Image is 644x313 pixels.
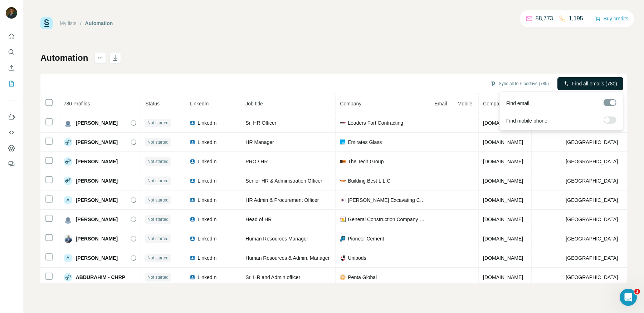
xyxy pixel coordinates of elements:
[434,101,447,106] span: Email
[40,52,88,64] h1: Automation
[6,30,17,43] button: Quick start
[76,197,118,204] span: [PERSON_NAME]
[340,236,346,242] img: company-logo
[569,14,583,23] p: 1,195
[483,274,523,280] span: [DOMAIN_NAME]
[145,101,160,106] span: Status
[506,117,547,124] span: Find mobile phone
[6,126,17,139] button: Use Surfe API
[245,139,274,145] span: HR Manager
[6,158,17,170] button: Feedback
[85,20,113,27] div: Automation
[485,78,554,89] button: Sync all to Pipedrive (780)
[76,119,118,126] span: [PERSON_NAME]
[6,142,17,155] button: Dashboard
[60,20,77,26] a: My lists
[340,120,346,126] img: company-logo
[348,274,377,281] span: Penta Global
[340,255,346,261] img: company-logo
[483,159,523,164] span: [DOMAIN_NAME]
[197,139,216,146] span: LinkedIn
[6,77,17,90] button: My lists
[197,216,216,223] span: LinkedIn
[348,119,403,126] span: Leaders Fort Contracting
[566,255,618,261] span: [GEOGRAPHIC_DATA]
[572,80,617,87] span: Find all emails (780)
[64,177,72,185] img: Avatar
[190,255,195,261] img: LinkedIn logo
[6,110,17,123] button: Use Surfe on LinkedIn
[483,139,523,145] span: [DOMAIN_NAME]
[76,274,125,281] span: ABDURAHIM - CHRP
[340,159,346,164] img: company-logo
[348,254,366,262] span: Unipods
[76,254,118,262] span: [PERSON_NAME]
[566,236,618,242] span: [GEOGRAPHIC_DATA]
[566,274,618,280] span: [GEOGRAPHIC_DATA]
[595,14,628,24] button: Buy credits
[147,255,169,261] span: Not started
[147,197,169,203] span: Not started
[483,101,523,106] span: Company website
[566,217,618,222] span: [GEOGRAPHIC_DATA]
[245,255,330,261] span: Human Resources & Admin. Manager
[348,158,384,165] span: The Tech Group
[197,274,216,281] span: LinkedIn
[245,159,268,164] span: PRO / HR
[245,120,276,126] span: Sr. HR Officer
[340,139,346,145] img: company-logo
[64,215,72,224] img: Avatar
[6,7,17,19] img: Avatar
[76,158,118,165] span: [PERSON_NAME]
[340,217,346,222] img: company-logo
[147,235,169,242] span: Not started
[197,235,216,242] span: LinkedIn
[94,52,106,64] button: actions
[64,157,72,166] img: Avatar
[348,216,425,223] span: General Construction Company WLL
[190,178,195,184] img: LinkedIn logo
[245,217,272,222] span: Head of HR
[483,120,523,126] span: [DOMAIN_NAME]
[245,236,308,242] span: Human Resources Manager
[64,273,72,282] img: Avatar
[340,101,361,106] span: Company
[483,236,523,242] span: [DOMAIN_NAME]
[634,289,640,294] span: 1
[245,197,319,203] span: HR Admin & Procurement Officer
[566,178,618,184] span: [GEOGRAPHIC_DATA]
[245,101,263,106] span: Job title
[566,197,618,203] span: [GEOGRAPHIC_DATA]
[64,119,72,127] img: Avatar
[348,197,425,204] span: [PERSON_NAME] Excavating Cont
[64,196,72,204] div: A
[64,138,72,146] img: Avatar
[6,46,17,59] button: Search
[197,158,216,165] span: LinkedIn
[147,120,169,126] span: Not started
[557,77,623,90] button: Find all emails (780)
[190,217,195,222] img: LinkedIn logo
[506,100,530,107] span: Find email
[147,274,169,280] span: Not started
[147,139,169,145] span: Not started
[245,274,300,280] span: Sr. HR and Admin officer
[348,177,390,184] span: Building Best L.L.C
[340,274,346,280] img: company-logo
[190,120,195,126] img: LinkedIn logo
[197,119,216,126] span: LinkedIn
[483,255,523,261] span: [DOMAIN_NAME]
[566,159,618,164] span: [GEOGRAPHIC_DATA]
[536,14,553,23] p: 58,773
[80,20,82,27] li: /
[40,17,53,29] img: Surfe Logo
[483,197,523,203] span: [DOMAIN_NAME]
[197,254,216,262] span: LinkedIn
[64,234,72,243] img: Avatar
[197,197,216,204] span: LinkedIn
[64,254,72,262] div: A
[190,236,195,242] img: LinkedIn logo
[76,177,118,184] span: [PERSON_NAME]
[483,217,523,222] span: [DOMAIN_NAME]
[76,235,118,242] span: [PERSON_NAME]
